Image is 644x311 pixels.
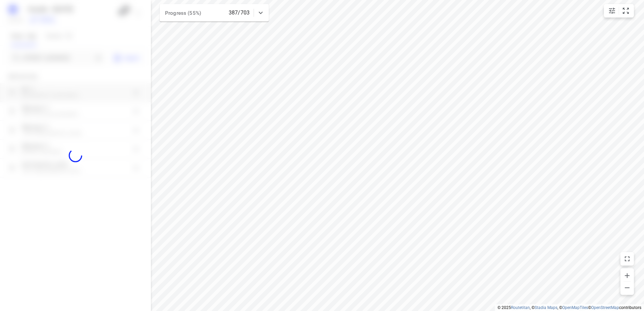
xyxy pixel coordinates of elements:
div: Progress (55%)387/703 [160,4,269,22]
div: small contained button group [604,4,634,18]
a: Stadia Maps [535,305,557,310]
button: Map settings [605,4,619,18]
a: OpenMapTiles [562,305,588,310]
a: Routetitan [511,305,530,310]
button: Fit zoom [619,4,633,18]
a: OpenStreetMap [591,305,619,310]
li: © 2025 , © , © © contributors [497,305,641,310]
p: 387/703 [229,9,250,17]
span: Progress (55%) [165,10,201,16]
